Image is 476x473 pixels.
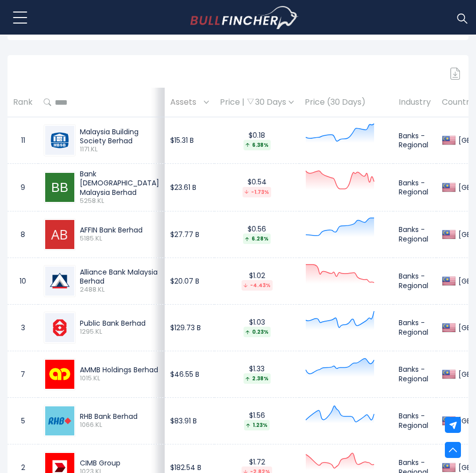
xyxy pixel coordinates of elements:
div: Bank [DEMOGRAPHIC_DATA] Malaysia Berhad [80,169,159,197]
div: $0.18 [220,131,294,150]
div: $1.03 [220,318,294,337]
span: Assets [170,95,201,110]
div: 6.38% [244,140,271,150]
div: Alliance Bank Malaysia Berhad [80,268,159,286]
span: 5185.KL [80,234,159,243]
td: 3 [8,304,38,351]
div: $1.02 [220,271,294,291]
td: 5 [8,397,38,444]
td: 11 [8,117,38,164]
div: Public Bank Berhad [80,319,159,328]
th: Price (30 Days) [299,88,393,117]
img: 2488.KL.png [45,267,74,296]
img: Bullfincher logo [190,6,299,29]
a: Go to homepage [190,6,298,29]
div: 6.28% [243,233,271,244]
div: $1.56 [220,411,294,430]
th: Industry [393,88,436,117]
div: 2.38% [244,373,271,384]
img: 1171.KL.png [45,126,74,155]
div: 1.23% [244,420,270,430]
td: $129.73 B [165,304,214,351]
div: $0.56 [220,224,294,244]
img: 1295.KL.png [45,313,74,342]
td: $46.55 B [165,351,214,397]
td: $15.31 B [165,117,214,164]
td: Banks - Regional [393,211,436,258]
div: AMMB Holdings Berhad [80,365,159,374]
td: 9 [8,164,38,211]
div: Malaysia Building Society Berhad [80,127,159,145]
td: Banks - Regional [393,258,436,304]
td: $27.77 B [165,211,214,258]
span: 2488.KL [80,286,159,294]
span: 1171.KL [80,145,159,154]
td: $83.91 B [165,397,214,444]
td: Banks - Regional [393,351,436,397]
td: Banks - Regional [393,117,436,164]
td: $23.61 B [165,164,214,211]
div: CIMB Group [80,458,159,467]
th: Rank [8,88,38,117]
div: $1.33 [220,364,294,384]
div: $0.54 [220,177,294,197]
td: Banks - Regional [393,397,436,444]
span: 5258.KL [80,197,159,205]
span: 1295.KL [80,328,159,336]
div: -4.43% [242,280,273,291]
div: 0.23% [244,327,271,337]
span: 1015.KL [80,374,159,383]
div: -1.73% [243,187,271,197]
img: 1066.KL.png [45,406,74,435]
td: 10 [8,258,38,304]
td: $20.07 B [165,258,214,304]
td: Banks - Regional [393,304,436,351]
td: 8 [8,211,38,258]
td: Banks - Regional [393,164,436,211]
td: 7 [8,351,38,397]
span: 1066.KL [80,421,159,429]
div: AFFIN Bank Berhad [80,225,159,234]
div: Price | 30 Days [220,97,294,108]
div: RHB Bank Berhad [80,412,159,421]
img: 1015.KL.png [45,360,74,389]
